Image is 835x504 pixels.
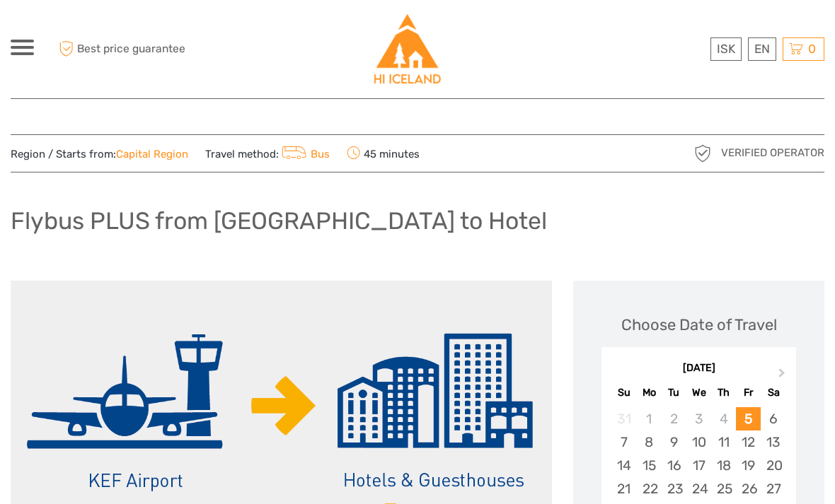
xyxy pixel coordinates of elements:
[711,477,736,500] div: Choose Thursday, September 25th, 2025
[761,454,785,477] div: Choose Saturday, September 20th, 2025
[736,383,761,402] div: Fr
[611,383,636,402] div: Su
[611,430,636,454] div: Choose Sunday, September 7th, 2025
[163,22,180,39] button: Open LiveChat chat widget
[686,454,711,477] div: Choose Wednesday, September 17th, 2025
[55,37,214,61] span: Best price guarantee
[637,430,662,454] div: Choose Monday, September 8th, 2025
[711,383,736,402] div: Th
[662,477,686,500] div: Choose Tuesday, September 23rd, 2025
[772,365,795,387] button: Next Month
[279,148,330,160] a: Bus
[736,430,761,454] div: Choose Friday, September 12th, 2025
[736,407,761,430] div: Choose Friday, September 5th, 2025
[205,143,330,163] span: Travel method:
[736,477,761,500] div: Choose Friday, September 26th, 2025
[601,361,796,376] div: [DATE]
[761,430,785,454] div: Choose Saturday, September 13th, 2025
[721,146,824,160] span: Verified Operator
[637,454,662,477] div: Choose Monday, September 15th, 2025
[611,407,636,430] div: Not available Sunday, August 31st, 2025
[637,477,662,500] div: Choose Monday, September 22nd, 2025
[691,142,714,165] img: verified_operator_grey_128.png
[761,477,785,500] div: Choose Saturday, September 27th, 2025
[686,430,711,454] div: Choose Wednesday, September 10th, 2025
[20,25,160,36] p: We're away right now. Please check back later!
[711,407,736,430] div: Not available Thursday, September 4th, 2025
[637,407,662,430] div: Not available Monday, September 1st, 2025
[662,454,686,477] div: Choose Tuesday, September 16th, 2025
[621,314,777,336] div: Choose Date of Travel
[637,383,662,402] div: Mo
[611,477,636,500] div: Choose Sunday, September 21st, 2025
[686,407,711,430] div: Not available Wednesday, September 3rd, 2025
[711,454,736,477] div: Choose Thursday, September 18th, 2025
[662,430,686,454] div: Choose Tuesday, September 9th, 2025
[717,42,735,56] span: ISK
[11,206,547,235] h1: Flybus PLUS from [GEOGRAPHIC_DATA] to Hotel
[662,407,686,430] div: Not available Tuesday, September 2nd, 2025
[372,14,442,84] img: Hostelling International
[662,383,686,402] div: Tu
[806,42,818,56] span: 0
[736,454,761,477] div: Choose Friday, September 19th, 2025
[761,383,785,402] div: Sa
[686,383,711,402] div: We
[11,147,188,162] span: Region / Starts from:
[116,148,188,160] a: Capital Region
[611,454,636,477] div: Choose Sunday, September 14th, 2025
[347,143,420,163] span: 45 minutes
[711,430,736,454] div: Choose Thursday, September 11th, 2025
[686,477,711,500] div: Choose Wednesday, September 24th, 2025
[761,407,785,430] div: Choose Saturday, September 6th, 2025
[748,37,776,61] div: EN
